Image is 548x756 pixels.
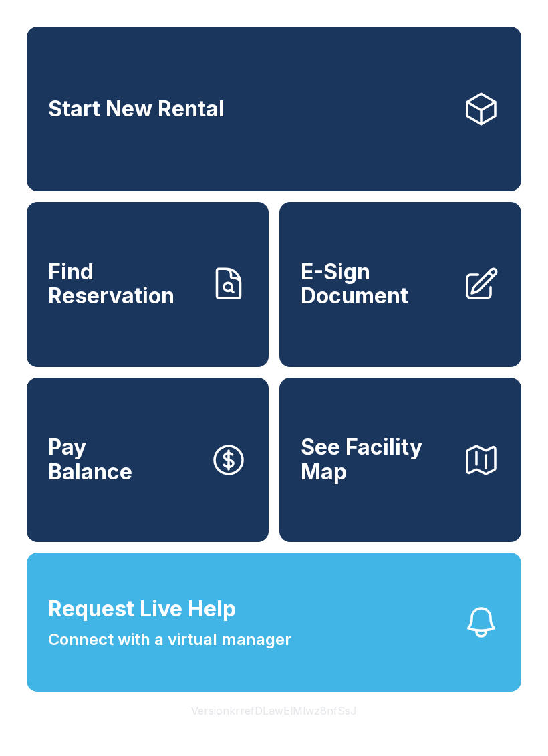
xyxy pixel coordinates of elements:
button: Request Live HelpConnect with a virtual manager [27,553,521,692]
span: Find Reservation [48,260,199,309]
button: VersionkrrefDLawElMlwz8nfSsJ [180,692,368,729]
span: E-Sign Document [301,260,452,309]
a: Start New Rental [27,27,521,191]
span: Pay Balance [48,435,132,484]
span: Start New Rental [48,97,225,122]
button: PayBalance [27,378,269,542]
span: Connect with a virtual manager [48,628,291,652]
span: See Facility Map [301,435,452,484]
button: See Facility Map [279,378,521,542]
span: Request Live Help [48,593,236,625]
a: Find Reservation [27,202,269,366]
a: E-Sign Document [279,202,521,366]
